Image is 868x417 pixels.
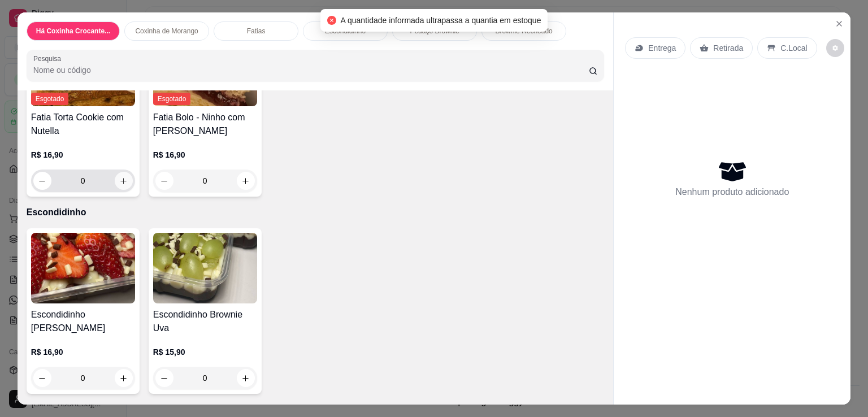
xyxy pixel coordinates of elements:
[31,308,135,335] h4: Escondidinho [PERSON_NAME]
[31,346,135,358] p: R$ 16,90
[153,233,257,303] img: product-image
[153,149,257,160] p: R$ 16,90
[115,172,133,190] button: increase-product-quantity
[31,111,135,138] h4: Fatia Torta Cookie com Nutella
[115,369,133,387] button: increase-product-quantity
[327,16,336,25] span: close-circle
[713,42,743,54] p: Retirada
[33,54,65,63] label: Pesquisa
[780,42,807,54] p: C.Local
[237,172,255,190] button: increase-product-quantity
[27,206,605,219] p: Escondidinho
[33,64,589,76] input: Pesquisa
[27,403,605,416] p: Pedaço Brownie
[830,15,848,33] button: Close
[247,27,266,36] p: Fatias
[33,369,51,387] button: decrease-product-quantity
[36,27,110,36] p: Há Coxinha Crocante...
[155,172,173,190] button: decrease-product-quantity
[237,369,255,387] button: increase-product-quantity
[153,93,191,105] span: Esgotado
[826,39,844,57] button: decrease-product-quantity
[31,233,135,303] img: product-image
[33,172,51,190] button: decrease-product-quantity
[153,111,257,138] h4: Fatia Bolo - Ninho com [PERSON_NAME]
[341,16,541,25] span: A quantidade informada ultrapassa a quantia em estoque
[675,185,789,199] p: Nenhum produto adicionado
[155,369,173,387] button: decrease-product-quantity
[31,93,69,105] span: Esgotado
[31,149,135,160] p: R$ 16,90
[648,42,676,54] p: Entrega
[153,308,257,335] h4: Escondidinho Brownie Uva
[135,27,198,36] p: Coxinha de Morango
[153,346,257,358] p: R$ 15,90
